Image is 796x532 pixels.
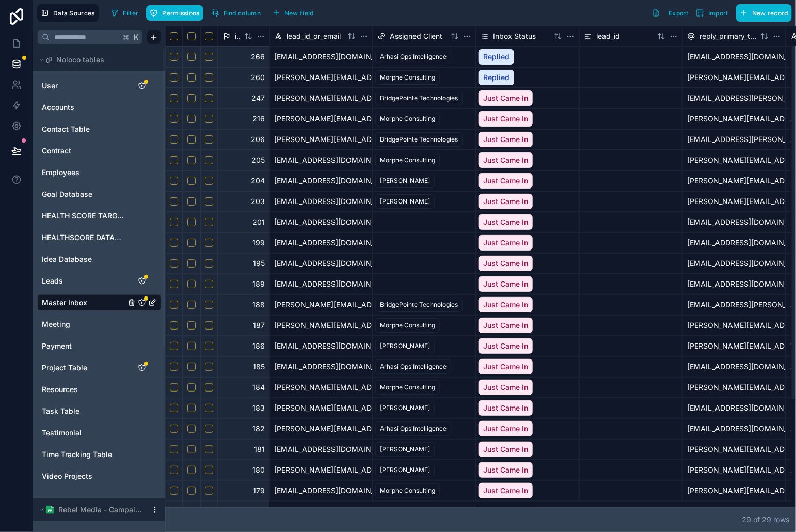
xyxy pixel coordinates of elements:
div: [PERSON_NAME][EMAIL_ADDRESS][DOMAIN_NAME] [682,191,786,212]
span: Leads [42,276,63,286]
button: Select row [187,135,196,144]
span: Assigned Client [390,31,442,41]
div: [PERSON_NAME][EMAIL_ADDRESS][PERSON_NAME][DOMAIN_NAME] [682,315,786,336]
span: Find column [224,9,261,17]
div: [PERSON_NAME][EMAIL_ADDRESS][PERSON_NAME][DOMAIN_NAME] [269,88,373,108]
div: Testimonial [37,425,161,441]
div: Just Came In [479,359,533,374]
span: 29 [762,515,771,524]
button: Export [648,4,692,22]
button: Select row [187,94,196,102]
button: Select row [187,280,196,288]
div: Employees [37,164,161,181]
button: Select row [205,301,213,309]
div: [PERSON_NAME] [380,403,430,413]
a: Meeting [42,319,125,330]
span: Import [708,9,728,17]
button: Select row [187,156,196,164]
div: Meeting [37,316,161,333]
div: [EMAIL_ADDRESS][DOMAIN_NAME] [682,212,786,232]
button: Select all [205,32,213,40]
span: Filter [123,9,139,17]
div: Payment [37,338,161,354]
div: 188 [218,294,269,315]
div: 179 [218,480,269,501]
div: Contract [37,143,161,159]
img: Google Sheets logo [46,506,54,514]
a: Permissions [146,5,207,21]
div: [PERSON_NAME] [380,176,430,185]
button: Noloco tables [37,53,155,67]
div: 201 [218,212,269,232]
div: [PERSON_NAME][EMAIL_ADDRESS][DOMAIN_NAME] [269,294,373,315]
div: [PERSON_NAME][EMAIL_ADDRESS][DOMAIN_NAME] [682,501,786,522]
div: 186 [218,336,269,356]
div: 185 [218,356,269,377]
a: User [42,81,125,91]
button: Select row [205,487,213,495]
div: 206 [218,129,269,150]
button: Select row [205,259,213,268]
div: [PERSON_NAME][EMAIL_ADDRESS][DOMAIN_NAME] [682,170,786,191]
button: Select row [187,487,196,495]
div: [PERSON_NAME][EMAIL_ADDRESS][PERSON_NAME][PERSON_NAME][DOMAIN_NAME] [269,67,373,88]
div: BridgePointe Technologies [380,135,458,144]
div: [EMAIL_ADDRESS][DOMAIN_NAME] [682,418,786,439]
div: 204 [218,170,269,191]
div: [PERSON_NAME][EMAIL_ADDRESS][PERSON_NAME][DOMAIN_NAME] [682,377,786,398]
div: [EMAIL_ADDRESS][DOMAIN_NAME] [682,46,786,67]
button: Select row [187,218,196,226]
div: [PERSON_NAME][EMAIL_ADDRESS][PERSON_NAME][DOMAIN_NAME] [682,108,786,129]
div: Just Came In [479,214,533,230]
button: Select row [205,383,213,392]
div: [EMAIL_ADDRESS][DOMAIN_NAME] [682,253,786,274]
div: Goal Database [37,186,161,202]
button: Select row [187,73,196,82]
div: Select all [200,26,218,46]
span: Export [668,9,689,17]
button: Find column [208,5,264,21]
div: Just Came In [479,483,533,498]
button: Select row [205,445,213,453]
div: [EMAIL_ADDRESS][DOMAIN_NAME] [269,439,373,460]
button: Select row [170,487,178,495]
span: Data Sources [53,9,95,17]
div: Master Inbox [37,294,161,311]
span: Rebel Media - Campaign Analytics [58,505,142,515]
span: Task Table [42,406,79,416]
div: [PERSON_NAME][EMAIL_ADDRESS][DOMAIN_NAME] [682,480,786,501]
button: Select row [170,53,178,61]
button: Select row [187,197,196,206]
div: [PERSON_NAME][EMAIL_ADDRESS][DOMAIN_NAME] [682,67,786,88]
button: Select row [187,301,196,309]
div: [PERSON_NAME][EMAIL_ADDRESS][PERSON_NAME][DOMAIN_NAME] [269,129,373,150]
button: New record [736,4,792,22]
span: Goal Database [42,189,92,199]
div: lead_id [579,26,682,46]
div: 178 [218,501,269,522]
div: 205 [218,150,269,170]
div: Idea Database [37,251,161,268]
div: 184 [218,377,269,398]
span: New record [752,9,788,17]
button: Select row [187,445,196,453]
button: Filter [107,5,142,21]
div: id [218,26,269,46]
button: Select row [205,321,213,330]
div: Arhasi Ops Intelligence [380,52,447,61]
span: Master Inbox [42,298,87,308]
span: Idea Database [42,254,92,264]
div: [PERSON_NAME] [380,465,430,475]
div: [EMAIL_ADDRESS][DOMAIN_NAME] [269,356,373,377]
button: Select row [205,239,213,247]
div: reply_primary_to_email_address [682,26,786,46]
div: Inbox Status [476,26,579,46]
div: [EMAIL_ADDRESS][DOMAIN_NAME] [269,212,373,232]
span: Time Tracking Table [42,449,112,460]
div: [PERSON_NAME][EMAIL_ADDRESS][DOMAIN_NAME] [682,460,786,480]
button: Select row [170,177,178,185]
div: [EMAIL_ADDRESS][DOMAIN_NAME] [682,398,786,418]
div: Just Came In [479,462,533,478]
button: Select row [187,53,196,61]
div: Morphe Consulting [380,486,435,495]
